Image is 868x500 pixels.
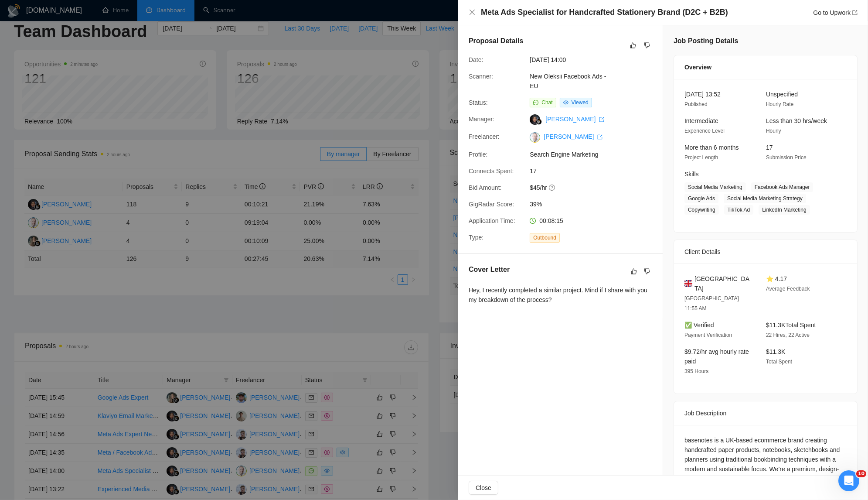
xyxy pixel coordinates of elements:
[684,154,718,161] span: Project Length
[724,194,806,203] span: Social Media Marketing Strategy
[684,295,739,312] span: [GEOGRAPHIC_DATA] 11:55 AM
[476,483,491,493] span: Close
[838,470,859,491] iframe: Intercom live chat
[684,91,721,98] span: [DATE] 13:52
[642,266,652,277] button: dislike
[766,322,816,329] span: $11.3K Total Spent
[766,359,792,365] span: Total Spent
[856,470,866,477] span: 10
[533,100,538,105] span: message
[530,199,660,209] span: 39%
[724,205,754,215] span: TikTok Ad
[469,481,498,495] button: Close
[541,99,552,106] span: Chat
[684,401,847,425] div: Job Description
[759,205,810,215] span: LinkedIn Marketing
[469,9,476,16] span: close
[766,117,827,124] span: Less than 30 hrs/week
[766,144,773,151] span: 17
[694,274,752,293] span: [GEOGRAPHIC_DATA]
[766,154,807,161] span: Submission Price
[469,56,483,63] span: Date:
[539,217,563,224] span: 00:08:15
[469,36,523,46] h5: Proposal Details
[530,166,660,176] span: 17
[544,133,602,140] a: [PERSON_NAME] export
[684,205,719,215] span: Copywriting
[684,117,718,124] span: Intermediate
[530,150,660,159] span: Search Engine Marketing
[684,348,749,365] span: $9.72/hr avg hourly rate paid
[469,184,502,191] span: Bid Amount:
[572,99,589,106] span: Viewed
[684,240,847,264] div: Client Details
[629,266,639,277] button: like
[630,42,636,49] span: like
[530,132,540,143] img: c1-Ow9aLcblqxt-YoFKzxHgGnqRasFAsWW5KzfFKq3aDEBdJ9EVDXstja2V5Hd90t7
[766,332,810,338] span: 22 Hires, 22 Active
[545,116,604,123] a: [PERSON_NAME] export
[530,183,660,192] span: $45/hr
[536,119,542,125] img: gigradar-bm.png
[469,133,500,140] span: Freelancer:
[684,144,739,151] span: More than 6 months
[644,42,650,49] span: dislike
[766,275,787,282] span: ⭐ 4.17
[766,286,810,292] span: Average Feedback
[766,128,781,134] span: Hourly
[684,101,708,107] span: Published
[469,116,494,123] span: Manager:
[684,322,714,329] span: ✅ Verified
[684,279,692,288] img: 🇬🇧
[530,233,560,243] span: Outbound
[469,234,483,241] span: Type:
[852,10,858,15] span: export
[751,182,814,192] span: Facebook Ads Manager
[530,73,606,89] a: New Oleksii Facebook Ads - EU
[766,101,793,107] span: Hourly Rate
[469,264,510,275] h5: Cover Letter
[469,201,514,208] span: GigRadar Score:
[674,36,738,46] h5: Job Posting Details
[563,100,568,105] span: eye
[481,7,728,18] h4: Meta Ads Specialist for Handcrafted Stationery Brand (D2C + B2B)
[684,194,718,203] span: Google Ads
[642,40,652,51] button: dislike
[469,73,493,80] span: Scanner:
[469,217,515,224] span: Application Time:
[469,151,488,158] span: Profile:
[469,9,476,16] button: Close
[628,40,638,51] button: like
[813,9,858,16] a: Go to Upworkexport
[549,184,556,191] span: question-circle
[469,99,488,106] span: Status:
[684,128,725,134] span: Experience Level
[469,285,652,305] div: Hey, I recently completed a similar project. Mind if I share with you my breakdown of the process...
[684,182,746,192] span: Social Media Marketing
[599,117,604,122] span: export
[684,332,732,338] span: Payment Verification
[597,134,602,140] span: export
[684,171,699,178] span: Skills
[684,62,711,72] span: Overview
[530,218,536,224] span: clock-circle
[469,168,514,175] span: Connects Spent:
[644,268,650,275] span: dislike
[766,348,785,355] span: $11.3K
[684,368,708,374] span: 395 Hours
[530,55,660,65] span: [DATE] 14:00
[631,268,637,275] span: like
[766,91,798,98] span: Unspecified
